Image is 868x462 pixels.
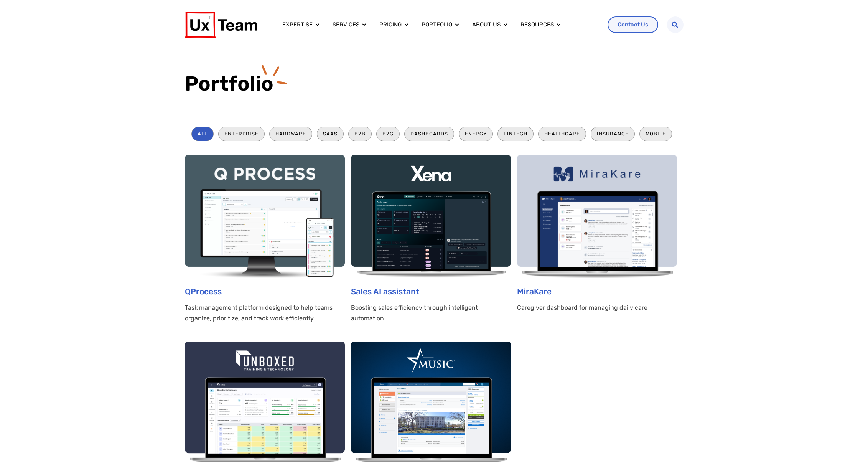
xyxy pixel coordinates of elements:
div: Search [667,16,684,33]
nav: Menu [276,17,601,32]
a: QProcess [185,287,222,296]
a: Sales AI assistant [351,287,419,296]
a: Services [333,20,359,29]
li: Healthcare [538,127,586,141]
li: B2B [348,127,372,141]
h1: Portfolio [185,71,684,96]
p: Task management platform designed to help teams organize, prioritize, and track work efficiently. [185,302,345,324]
li: Dashboards [404,127,454,141]
li: Energy [459,127,493,141]
a: Expertise [282,20,313,29]
img: UX Team Logo [185,12,257,38]
li: Hardware [269,127,312,141]
img: Boosting Sales Efficiency Through Intelligent Automation [351,155,511,278]
img: Dashboard for a task management software [185,155,345,278]
li: SaaS [317,127,344,141]
p: Caregiver dashboard for managing daily care [517,302,677,313]
img: Caregiver Dashboard for Managing Daily Care [517,155,677,278]
li: B2C [376,127,400,141]
p: Boosting sales efficiency through intelligent automation [351,302,511,324]
div: Menu Toggle [276,17,601,32]
a: Portfolio [422,20,452,29]
a: MiraKare [517,287,552,296]
a: Pricing [379,20,402,29]
a: Contact Us [608,16,658,33]
li: Insurance [591,127,635,141]
li: All [191,127,214,141]
a: About us [472,20,501,29]
li: Mobile [639,127,672,141]
span: Contact Us [618,22,648,28]
li: Enterprise [218,127,265,141]
li: Fintech [497,127,534,141]
a: Resources [520,20,554,29]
